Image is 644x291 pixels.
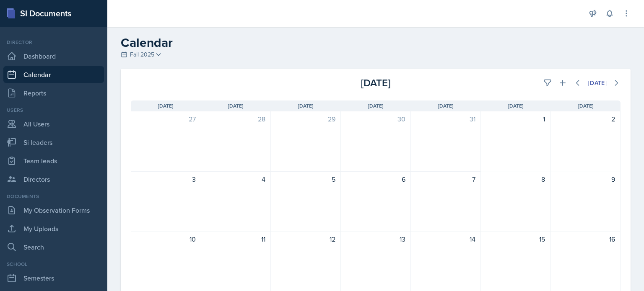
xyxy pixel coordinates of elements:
div: 8 [486,174,545,184]
div: Documents [3,193,104,200]
a: Reports [3,85,104,101]
div: 10 [136,234,196,244]
span: [DATE] [438,102,453,110]
span: [DATE] [368,102,383,110]
span: [DATE] [228,102,243,110]
div: 9 [556,174,615,184]
div: 13 [346,234,405,244]
div: [DATE] [588,80,607,86]
div: 16 [556,234,615,244]
div: 2 [556,114,615,124]
div: 6 [346,174,405,184]
div: 29 [276,114,335,124]
a: Team leads [3,152,104,169]
div: Director [3,39,104,46]
a: Semesters [3,270,104,286]
div: Users [3,106,104,114]
div: 7 [416,174,475,184]
div: 31 [416,114,475,124]
a: My Uploads [3,220,104,237]
div: 11 [206,234,266,244]
div: 14 [416,234,475,244]
h2: Calendar [121,35,631,50]
a: Calendar [3,66,104,83]
span: [DATE] [298,102,313,110]
button: [DATE] [583,76,612,90]
a: Dashboard [3,48,104,64]
div: 28 [206,114,266,124]
span: [DATE] [158,102,173,110]
span: [DATE] [508,102,523,110]
div: 5 [276,174,335,184]
a: Directors [3,171,104,188]
a: Search [3,239,104,255]
a: Si leaders [3,134,104,151]
div: 3 [136,174,196,184]
a: All Users [3,116,104,132]
div: 1 [486,114,545,124]
a: My Observation Forms [3,202,104,219]
div: 30 [346,114,405,124]
div: School [3,260,104,268]
div: [DATE] [294,75,457,90]
div: 4 [206,174,266,184]
span: [DATE] [578,102,593,110]
span: Fall 2025 [130,50,154,59]
div: 27 [136,114,196,124]
div: 15 [486,234,545,244]
div: 12 [276,234,335,244]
